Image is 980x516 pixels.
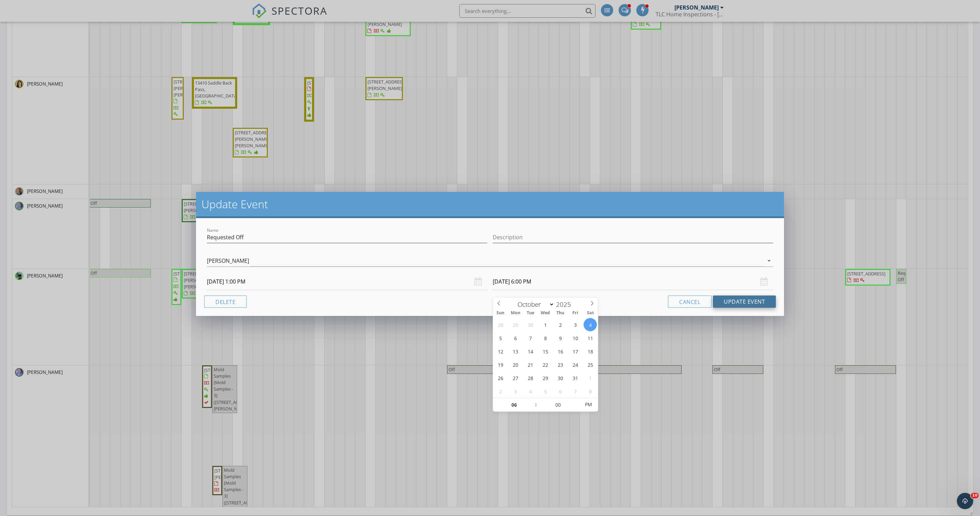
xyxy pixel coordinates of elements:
span: October 24, 2025 [569,358,582,371]
span: 10 [971,493,979,498]
span: October 26, 2025 [494,371,507,384]
span: October 14, 2025 [524,345,537,358]
button: Delete [204,295,247,308]
span: October 30, 2025 [554,371,567,384]
span: October 21, 2025 [524,358,537,371]
span: Mon [508,311,523,315]
span: Click to toggle [579,398,598,411]
span: November 6, 2025 [554,384,567,398]
span: September 28, 2025 [494,318,507,331]
i: arrow_drop_down [765,257,773,265]
span: October 20, 2025 [509,358,522,371]
span: October 19, 2025 [494,358,507,371]
span: October 28, 2025 [524,371,537,384]
span: October 6, 2025 [509,331,522,345]
span: Sat [583,311,598,315]
iframe: Intercom live chat [957,493,973,509]
span: October 23, 2025 [554,358,567,371]
span: October 4, 2025 [584,318,597,331]
span: October 25, 2025 [584,358,597,371]
span: October 13, 2025 [509,345,522,358]
button: Cancel [668,295,712,308]
span: Thu [553,311,568,315]
span: October 16, 2025 [554,345,567,358]
button: Update Event [713,295,776,308]
div: [PERSON_NAME] [207,258,249,264]
span: October 3, 2025 [569,318,582,331]
span: October 29, 2025 [539,371,552,384]
span: October 31, 2025 [569,371,582,384]
span: Fri [568,311,583,315]
span: October 8, 2025 [539,331,552,345]
span: October 10, 2025 [569,331,582,345]
span: November 3, 2025 [509,384,522,398]
span: October 2, 2025 [554,318,567,331]
span: October 9, 2025 [554,331,567,345]
span: November 8, 2025 [584,384,597,398]
span: October 22, 2025 [539,358,552,371]
span: September 29, 2025 [509,318,522,331]
span: November 7, 2025 [569,384,582,398]
h2: Update Event [201,197,779,211]
span: November 1, 2025 [584,371,597,384]
span: October 7, 2025 [524,331,537,345]
input: Select date [493,273,773,290]
span: October 15, 2025 [539,345,552,358]
span: November 4, 2025 [524,384,537,398]
span: Tue [523,311,538,315]
span: Sun [493,311,508,315]
input: Select date [207,273,487,290]
span: Wed [538,311,553,315]
span: October 27, 2025 [509,371,522,384]
span: October 11, 2025 [584,331,597,345]
input: Year [554,300,577,309]
span: September 30, 2025 [524,318,537,331]
span: October 1, 2025 [539,318,552,331]
span: October 12, 2025 [494,345,507,358]
span: November 5, 2025 [539,384,552,398]
span: October 17, 2025 [569,345,582,358]
span: October 18, 2025 [584,345,597,358]
span: : [535,398,537,411]
span: October 5, 2025 [494,331,507,345]
span: November 2, 2025 [494,384,507,398]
